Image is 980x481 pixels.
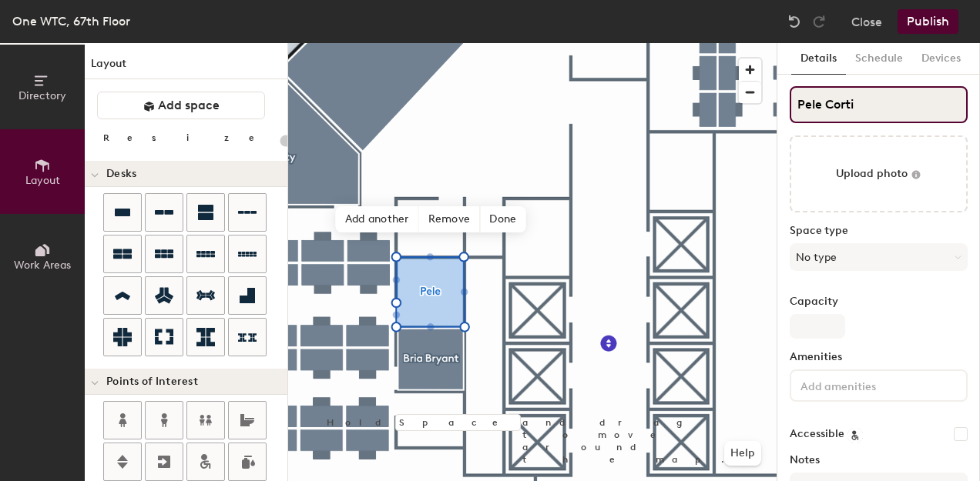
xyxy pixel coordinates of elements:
button: Help [724,441,761,466]
div: Resize [103,132,274,144]
button: Schedule [846,43,912,75]
h1: Layout [85,55,287,79]
span: Add another [336,206,419,232]
img: Undo [787,14,802,29]
label: Amenities [790,351,968,363]
span: Done [480,206,525,232]
label: Accessible [790,428,844,440]
span: Remove [419,206,481,232]
button: Details [791,43,846,75]
button: Close [851,9,882,34]
span: Points of Interest [106,376,198,388]
div: One WTC, 67th Floor [12,12,130,31]
label: Notes [790,454,968,466]
button: Devices [912,43,970,75]
label: Space type [790,225,968,237]
button: Upload photo [790,135,968,212]
button: No type [790,243,968,271]
span: Add space [158,98,220,113]
span: Work Areas [14,259,71,272]
span: Desks [106,168,136,180]
span: Directory [18,89,66,102]
button: Publish [898,9,958,34]
button: Add space [97,92,265,119]
span: Layout [25,174,60,187]
label: Capacity [790,296,968,308]
img: Redo [811,14,827,29]
input: Add amenities [797,376,936,394]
